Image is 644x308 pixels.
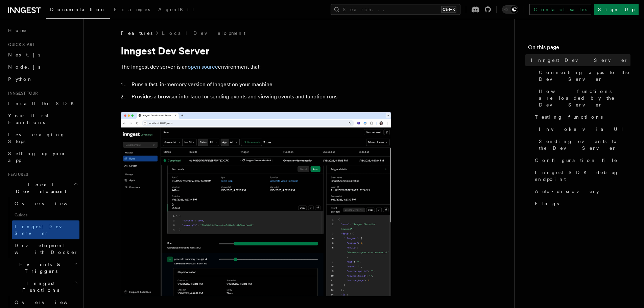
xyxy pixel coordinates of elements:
[5,24,79,37] a: Home
[5,128,79,147] a: Leveraging Steps
[129,92,391,101] li: Provides a browser interface for sending events and viewing events and function runs
[5,280,73,293] span: Inngest Functions
[15,201,84,206] span: Overview
[5,277,79,296] button: Inngest Functions
[121,62,391,72] p: The Inngest dev server is an environment that:
[110,2,154,18] a: Examples
[539,69,630,82] span: Connecting apps to the Dev Server
[162,30,245,37] a: Local Development
[8,76,33,82] span: Python
[121,112,391,296] img: Dev Server Demo
[12,220,79,239] a: Inngest Dev Server
[8,132,65,144] span: Leveraging Steps
[5,197,79,258] div: Local Development
[531,57,628,64] span: Inngest Dev Server
[528,43,630,54] h4: On this page
[8,151,66,163] span: Setting up your app
[441,6,456,13] kbd: Ctrl+K
[5,91,38,96] span: Inngest tour
[154,2,198,18] a: AgentKit
[129,80,391,89] li: Runs a fast, in-memory version of Inngest on your machine
[114,7,150,12] span: Examples
[536,66,630,85] a: Connecting apps to the Dev Server
[5,172,28,177] span: Features
[536,123,630,135] a: Invoke via UI
[46,2,110,19] a: Documentation
[535,200,559,207] span: Flags
[532,111,630,123] a: Testing functions
[594,4,639,15] a: Sign Up
[5,61,79,73] a: Node.js
[5,179,79,197] button: Local Development
[8,52,40,57] span: Next.js
[8,101,78,106] span: Install the SDK
[158,7,194,12] span: AgentKit
[8,113,48,125] span: Your first Functions
[532,166,630,185] a: Inngest SDK debug endpoint
[15,224,72,236] span: Inngest Dev Server
[5,73,79,85] a: Python
[331,4,460,15] button: Search...Ctrl+K
[535,114,603,120] span: Testing functions
[532,154,630,166] a: Configuration file
[12,239,79,258] a: Development with Docker
[5,258,79,277] button: Events & Triggers
[535,157,618,164] span: Configuration file
[5,97,79,110] a: Install the SDK
[539,126,629,133] span: Invoke via UI
[8,64,40,70] span: Node.js
[502,5,518,14] button: Toggle dark mode
[539,88,630,108] span: How functions are loaded by the Dev Server
[532,197,630,210] a: Flags
[8,27,27,34] span: Home
[539,138,630,151] span: Sending events to the Dev Server
[535,169,630,183] span: Inngest SDK debug endpoint
[5,147,79,166] a: Setting up your app
[5,49,79,61] a: Next.js
[15,300,84,305] span: Overview
[5,110,79,128] a: Your first Functions
[188,64,218,70] a: open source
[50,7,106,12] span: Documentation
[5,42,35,47] span: Quick start
[5,181,74,195] span: Local Development
[536,135,630,154] a: Sending events to the Dev Server
[529,4,591,15] a: Contact sales
[12,197,79,210] a: Overview
[121,45,391,57] h1: Inngest Dev Server
[536,85,630,111] a: How functions are loaded by the Dev Server
[12,210,79,220] span: Guides
[532,185,630,197] a: Auto-discovery
[121,30,152,37] span: Features
[535,188,599,195] span: Auto-discovery
[15,243,78,255] span: Development with Docker
[5,261,74,275] span: Events & Triggers
[528,54,630,66] a: Inngest Dev Server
